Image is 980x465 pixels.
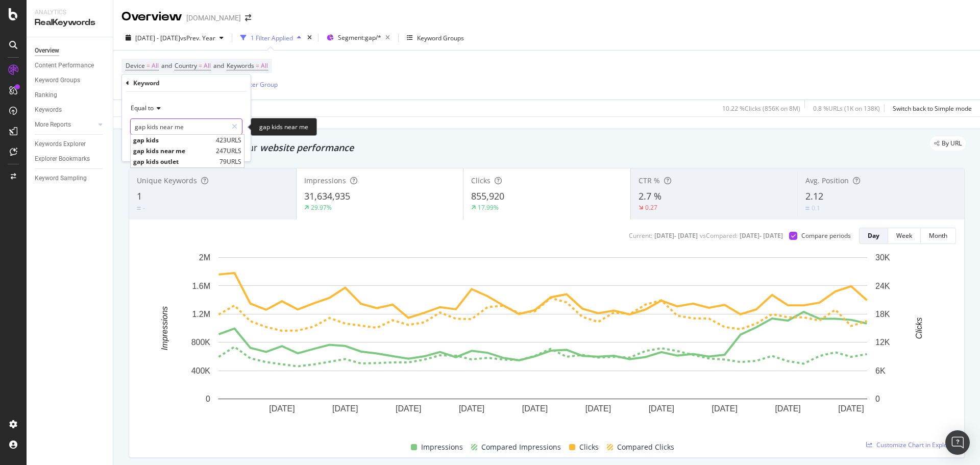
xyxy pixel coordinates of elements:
[216,146,241,155] span: 247 URLS
[805,207,810,210] img: Equal
[133,157,217,166] span: gap kids outlet
[396,404,421,413] text: [DATE]
[629,231,652,240] div: Current:
[269,404,295,413] text: [DATE]
[639,176,660,185] span: CTR %
[617,441,674,453] span: Compared Clicks
[421,441,463,453] span: Impressions
[175,61,197,70] span: Country
[838,404,864,413] text: [DATE]
[579,441,599,453] span: Clicks
[805,190,823,202] span: 2.12
[192,281,210,290] text: 1.6M
[35,45,59,56] div: Overview
[813,104,880,113] div: 0.8 % URLs ( 1K on 138K )
[180,34,215,42] span: vs Prev. Year
[585,404,611,413] text: [DATE]
[231,80,278,89] div: Add Filter Group
[654,231,698,240] div: [DATE] - [DATE]
[35,75,106,86] a: Keyword Groups
[338,33,381,42] span: Segment: gap/*
[227,61,254,70] span: Keywords
[236,30,305,46] button: 1 Filter Applied
[35,105,106,115] a: Keywords
[775,404,800,413] text: [DATE]
[332,404,358,413] text: [DATE]
[245,14,251,21] div: arrow-right-arrow-left
[191,366,211,375] text: 400K
[649,404,674,413] text: [DATE]
[875,338,890,347] text: 12K
[403,30,468,46] button: Keyword Groups
[137,252,948,429] svg: A chart.
[192,310,210,319] text: 1.2M
[478,203,499,212] div: 17.99%
[137,190,142,202] span: 1
[256,61,259,70] span: =
[805,176,849,185] span: Avg. Position
[133,146,213,155] span: gap kids near me
[876,440,956,449] span: Customize Chart in Explorer
[812,204,820,212] div: 0.1
[639,190,661,202] span: 2.7 %
[645,203,657,212] div: 0.27
[417,34,464,42] div: Keyword Groups
[35,119,71,130] div: More Reports
[135,34,180,42] span: [DATE] - [DATE]
[875,310,890,319] text: 18K
[160,306,169,350] text: Impressions
[213,61,224,70] span: and
[35,173,87,184] div: Keyword Sampling
[893,104,972,113] div: Switch back to Simple mode
[121,8,182,26] div: Overview
[143,204,145,212] div: -
[251,118,317,136] div: gap kids near me
[740,231,783,240] div: [DATE] - [DATE]
[35,45,106,56] a: Overview
[35,60,94,71] div: Content Performance
[930,136,966,151] div: legacy label
[146,61,150,70] span: =
[35,139,86,150] div: Keywords Explorer
[137,176,197,185] span: Unique Keywords
[121,30,228,46] button: [DATE] - [DATE]vsPrev. Year
[191,338,211,347] text: 800K
[219,157,241,166] span: 79 URLS
[133,136,213,144] span: gap kids
[35,75,80,86] div: Keyword Groups
[131,104,154,112] span: Equal to
[35,17,105,29] div: RealKeywords
[199,253,210,262] text: 2M
[945,430,970,455] div: Open Intercom Messenger
[471,176,491,185] span: Clicks
[126,61,145,70] span: Device
[35,60,106,71] a: Content Performance
[304,176,346,185] span: Impressions
[251,34,293,42] div: 1 Filter Applied
[323,30,394,46] button: Segment:gap/*
[35,90,57,101] div: Ranking
[199,61,202,70] span: =
[186,13,241,23] div: [DOMAIN_NAME]
[859,228,888,244] button: Day
[204,59,211,73] span: All
[471,190,504,202] span: 855,920
[481,441,561,453] span: Compared Impressions
[35,105,62,115] div: Keywords
[875,281,890,290] text: 24K
[921,228,956,244] button: Month
[722,104,800,113] div: 10.22 % Clicks ( 856K on 8M )
[152,59,159,73] span: All
[875,253,890,262] text: 30K
[801,231,851,240] div: Compare periods
[35,154,90,164] div: Explorer Bookmarks
[459,404,484,413] text: [DATE]
[35,8,105,17] div: Analytics
[161,61,172,70] span: and
[133,79,160,87] div: Keyword
[126,143,158,153] button: Cancel
[35,119,95,130] a: More Reports
[868,231,879,240] div: Day
[216,136,241,144] span: 423 URLS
